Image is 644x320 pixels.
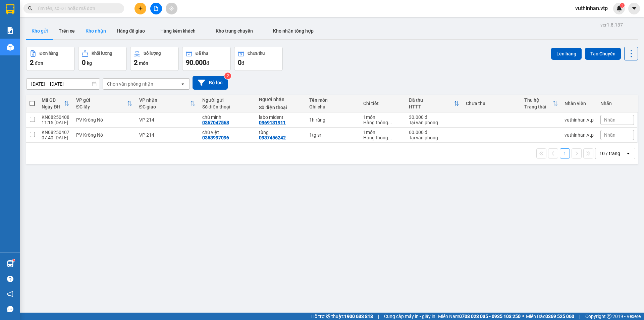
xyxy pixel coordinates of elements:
[524,104,552,109] div: Trạng thái
[545,314,574,319] strong: 0369 525 060
[23,47,42,51] span: PV Krông Nô
[64,30,95,35] span: 11:15:05 [DATE]
[87,60,92,66] span: kg
[206,60,209,66] span: đ
[92,51,112,56] div: Khối lượng
[259,97,303,102] div: Người nhận
[138,6,143,11] span: plus
[202,120,229,125] div: 0367047568
[166,3,177,14] button: aim
[139,117,196,123] div: VP 214
[139,104,190,109] div: ĐC giao
[273,28,314,34] span: Kho nhận tổng hợp
[309,132,357,138] div: 1tg sr
[570,4,613,12] span: vuthinhan.vtp
[241,60,244,66] span: đ
[600,21,623,29] div: ver 1.8.137
[409,104,454,109] div: HTTT
[406,95,463,112] th: Toggle SortBy
[186,58,206,66] span: 90.000
[30,58,34,66] span: 2
[259,120,286,125] div: 0969131911
[309,104,357,109] div: Ghi chú
[565,132,594,138] div: vuthinhan.vtp
[130,47,179,71] button: Số lượng2món
[42,135,69,140] div: 07:40 [DATE]
[409,135,459,140] div: Tại văn phòng
[522,315,524,318] span: ⚪️
[7,291,13,297] span: notification
[524,97,552,103] div: Thu hộ
[259,135,286,140] div: 0937456242
[565,117,594,123] div: vuthinhan.vtp
[363,120,402,125] div: Hàng thông thường
[409,120,459,125] div: Tại văn phòng
[139,97,190,103] div: VP nhận
[40,51,58,56] div: Đơn hàng
[144,51,161,56] div: Số lượng
[111,23,150,39] button: Hàng đã giao
[76,104,127,109] div: ĐC lấy
[26,47,75,71] button: Đơn hàng2đơn
[599,150,620,157] div: 10 / trang
[585,48,621,60] button: Tạo Chuyến
[521,95,561,112] th: Toggle SortBy
[621,3,623,8] span: 1
[388,120,392,125] span: ...
[7,276,13,282] span: question-circle
[363,130,402,135] div: 1 món
[35,60,43,66] span: đơn
[409,130,459,135] div: 60.000 đ
[234,47,283,71] button: Chưa thu0đ
[180,81,185,87] svg: open
[7,47,14,56] span: Nơi gửi:
[7,15,15,32] img: logo
[259,105,303,110] div: Số điện thoại
[182,47,231,71] button: Đã thu90.000đ
[7,27,14,34] img: solution-icon
[628,3,640,14] button: caret-down
[135,3,146,14] button: plus
[26,23,53,39] button: Kho gửi
[202,135,229,140] div: 0353997096
[607,314,611,319] span: copyright
[388,135,392,140] span: ...
[560,148,570,158] button: 1
[626,151,631,156] svg: open
[620,3,625,8] sup: 1
[7,306,13,312] span: message
[67,49,78,52] span: VP 214
[136,95,199,112] th: Toggle SortBy
[82,58,86,66] span: 0
[311,313,373,320] span: Hỗ trợ kỹ thuật:
[42,115,69,120] div: KN08250408
[565,101,594,106] div: Nhân viên
[37,5,116,12] input: Tìm tên, số ĐT hoặc mã đơn
[604,132,615,138] span: Nhãn
[67,25,95,30] span: KN08250408
[579,313,580,320] span: |
[169,6,174,11] span: aim
[23,40,78,45] strong: BIÊN NHẬN GỬI HÀNG HOÁ
[139,132,196,138] div: VP 214
[13,259,15,261] sup: 1
[466,101,518,106] div: Chưa thu
[526,313,574,320] span: Miền Bắc
[73,95,136,112] th: Toggle SortBy
[154,6,158,11] span: file-add
[604,117,615,123] span: Nhãn
[384,313,436,320] span: Cung cấp máy in - giấy in:
[409,97,454,103] div: Đã thu
[224,73,231,79] sup: 2
[51,47,62,56] span: Nơi nhận:
[150,3,162,14] button: file-add
[7,44,14,51] img: warehouse-icon
[459,314,521,319] strong: 0708 023 035 - 0935 103 250
[238,58,241,66] span: 0
[259,115,303,120] div: labo mident
[202,104,253,109] div: Số điện thoại
[631,5,637,11] span: caret-down
[139,60,148,66] span: món
[248,51,265,56] div: Chưa thu
[616,5,622,11] img: icon-new-feature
